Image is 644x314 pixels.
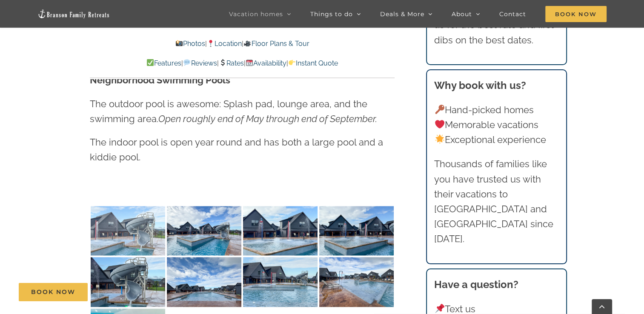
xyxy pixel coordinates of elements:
[91,206,165,256] img: Rocky-Shores-neighborhood-pool-1110-scaled
[288,59,338,67] a: Instant Quote
[434,103,558,148] p: Hand-picked homes Memorable vacations Exceptional experience
[243,206,318,256] img: Rocky-Shores-neighborhood-pool-1109-scaled
[246,59,286,67] a: Availability
[90,58,395,69] p: | | | |
[31,288,75,296] span: Book Now
[158,113,377,124] em: Open roughly end of May through end of September.
[244,40,251,47] img: 🎥
[146,59,181,67] a: Features
[90,74,230,86] strong: Neighborhood Swimming Pools
[167,206,241,256] img: Rocky-Shores-neighborhood-pool-1108-scaled
[434,278,518,291] strong: Have a question?
[452,11,472,17] span: About
[243,257,318,307] img: Rocky-Shores-neighborhood-pool-1103-scaled
[219,59,226,66] img: 💲
[183,59,217,67] a: Reviews
[435,134,444,144] img: 🌟
[207,40,214,47] img: 📍
[147,59,154,66] img: ✅
[167,257,241,307] img: Rocky-Shores-neighborhood-pool-1102-scaled
[434,78,558,93] h3: Why book with us?
[434,157,558,246] p: Thousands of families like you have trusted us with their vacations to [GEOGRAPHIC_DATA] and [GEO...
[289,59,295,66] img: 👉
[380,11,424,17] span: Deals & More
[91,257,165,307] img: Rocky-Shores-neighborhood-pool-1111-scaled
[545,6,607,22] span: Book Now
[319,257,394,307] img: Rocky-Shores-neighborhood-pool-1106-scaled
[435,105,444,114] img: 🔑
[310,11,353,17] span: Things to do
[90,134,395,164] p: The indoor pool is open year round and has both a large pool and a kiddie pool.
[435,304,444,313] img: 📌
[229,11,283,17] span: Vacation homes
[183,59,190,66] img: 💬
[90,96,395,126] p: The outdoor pool is awesome: Splash pad, lounge area, and the swimming area.
[19,283,88,301] a: Book Now
[37,9,110,19] img: Branson Family Retreats Logo
[90,38,395,49] p: | |
[219,59,244,67] a: Rates
[175,40,205,48] a: Photos
[243,40,309,48] a: Floor Plans & Tour
[435,120,444,129] img: ❤️
[319,206,394,256] img: Rocky-Shores-neighborhood-pool-1112-scaled
[246,59,253,66] img: 📆
[499,11,526,17] span: Contact
[207,40,242,48] a: Location
[176,40,183,47] img: 📸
